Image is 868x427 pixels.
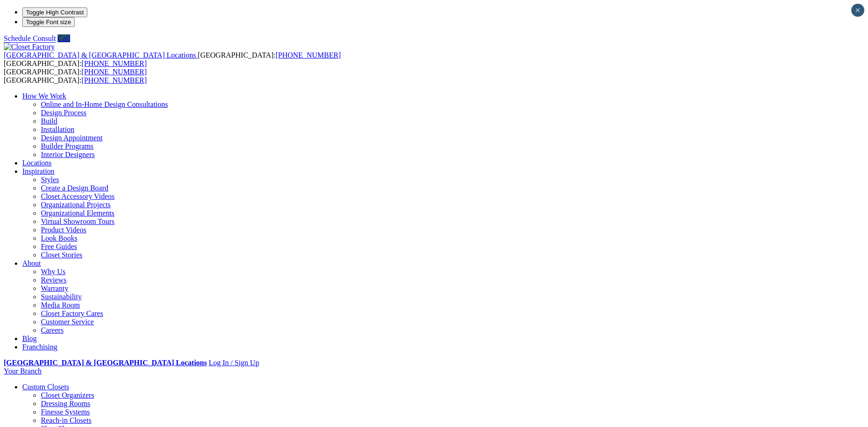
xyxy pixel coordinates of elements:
a: Design Appointment [41,134,103,142]
a: Why Us [41,268,65,276]
a: Design Process [41,109,86,117]
a: Dressing Rooms [41,400,90,407]
a: Your Branch [4,367,41,375]
span: [GEOGRAPHIC_DATA]: [GEOGRAPHIC_DATA]: [4,68,147,84]
a: Virtual Showroom Tours [41,217,115,225]
a: Log In / Sign Up [209,359,259,367]
a: About [22,259,41,267]
a: Inspiration [22,167,54,175]
a: Builder Programs [41,142,93,150]
a: [GEOGRAPHIC_DATA] & [GEOGRAPHIC_DATA] Locations [4,51,198,59]
a: [PHONE_NUMBER] [82,59,147,67]
a: [PHONE_NUMBER] [82,68,147,76]
button: Toggle High Contrast [22,7,87,17]
a: Create a Design Board [41,184,108,192]
a: Media Room [41,301,80,309]
button: Toggle Font size [22,17,75,27]
a: Look Books [41,234,78,242]
a: Schedule Consult [4,34,56,42]
a: Styles [41,176,59,184]
a: Warranty [41,284,68,292]
a: Closet Factory Cares [41,309,103,317]
a: Organizational Projects [41,201,111,209]
a: Organizational Elements [41,209,114,217]
a: [PHONE_NUMBER] [275,51,340,59]
a: Closet Organizers [41,391,94,399]
span: Toggle Font size [26,19,71,26]
a: Customer Service [41,318,94,326]
a: Online and In-Home Design Consultations [41,100,168,108]
a: Franchising [22,343,58,351]
a: [PHONE_NUMBER] [82,76,147,84]
a: Careers [41,326,64,334]
a: Blog [22,335,37,342]
a: Build [41,117,58,125]
a: Finesse Systems [41,408,90,416]
img: Closet Factory [4,43,55,51]
a: Sustainability [41,293,82,301]
a: Closet Stories [41,251,82,259]
a: Closet Accessory Videos [41,192,115,200]
a: How We Work [22,92,66,100]
a: Product Videos [41,226,86,234]
a: Interior Designers [41,151,95,158]
a: [GEOGRAPHIC_DATA] & [GEOGRAPHIC_DATA] Locations [4,359,207,367]
a: Call [58,34,70,42]
a: Custom Closets [22,383,69,391]
a: Free Guides [41,243,77,250]
span: Toggle High Contrast [26,9,84,16]
a: Reach-in Closets [41,416,91,424]
a: Locations [22,159,52,167]
button: Close [851,4,864,17]
span: [GEOGRAPHIC_DATA] & [GEOGRAPHIC_DATA] Locations [4,51,196,59]
span: [GEOGRAPHIC_DATA]: [GEOGRAPHIC_DATA]: [4,51,341,67]
a: Installation [41,125,74,133]
a: Reviews [41,276,66,284]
